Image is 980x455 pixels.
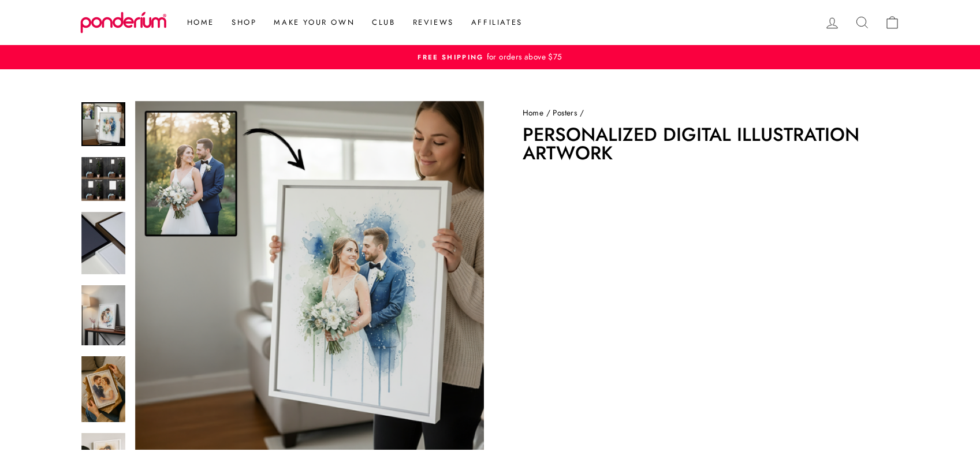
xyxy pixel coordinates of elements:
[173,12,531,33] ul: Primary
[81,356,125,422] img: Personalized Digital Illustration Artwork
[523,125,900,163] h1: Personalized Digital Illustration Artwork
[523,107,544,118] a: Home
[178,12,223,33] a: Home
[81,212,125,274] img: Personalized Digital Illustration Artwork
[265,12,363,33] a: Make Your Own
[223,12,265,33] a: Shop
[363,12,404,33] a: Club
[81,157,125,201] img: Personalized Digital Illustration Artwork
[81,285,125,345] img: Personalized Digital Illustration Artwork
[484,51,562,62] span: for orders above $75
[463,12,531,33] a: Affiliates
[404,12,463,33] a: Reviews
[580,107,584,118] span: /
[553,107,577,118] a: Posters
[546,107,550,118] span: /
[418,53,483,62] span: FREE Shipping
[523,107,900,120] nav: breadcrumbs
[80,12,167,33] img: Ponderium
